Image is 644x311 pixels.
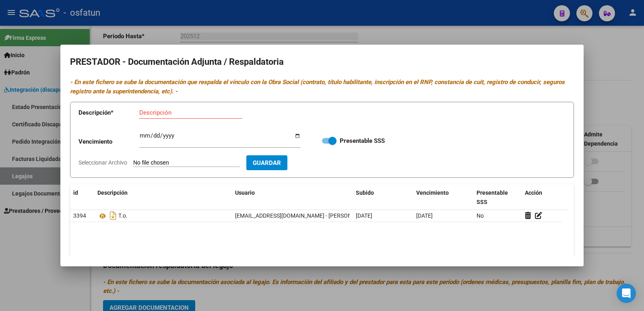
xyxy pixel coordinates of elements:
datatable-header-cell: id [70,184,94,211]
span: Vencimiento [416,189,449,196]
datatable-header-cell: Descripción [94,184,232,211]
i: - En este fichero se sube la documentación que respalda el vínculo con la Obra Social (contrato, ... [70,78,565,95]
p: Descripción [78,108,139,117]
span: No [477,212,484,219]
span: [DATE] [416,212,433,219]
datatable-header-cell: Acción [522,184,562,211]
span: Descripción [97,189,128,196]
span: Acción [525,189,542,196]
h2: PRESTADOR - Documentación Adjunta / Respaldatoria [70,54,574,70]
p: Vencimiento [78,137,139,146]
datatable-header-cell: Usuario [232,184,353,211]
span: id [73,189,78,196]
datatable-header-cell: Presentable SSS [473,184,522,211]
datatable-header-cell: Vencimiento [413,184,473,211]
div: Open Intercom Messenger [617,284,636,303]
span: Usuario [235,189,255,196]
button: Guardar [246,155,287,170]
span: [DATE] [356,212,372,219]
span: Guardar [253,159,281,167]
span: Subido [356,189,374,196]
i: Descargar documento [108,209,118,222]
strong: Presentable SSS [340,137,385,144]
span: [EMAIL_ADDRESS][DOMAIN_NAME] - [PERSON_NAME] [235,212,372,219]
datatable-header-cell: Subido [353,184,413,211]
span: Presentable SSS [477,189,508,205]
span: Seleccionar Archivo [78,159,127,166]
span: 3394 [73,212,86,219]
span: T.o. [118,213,128,219]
